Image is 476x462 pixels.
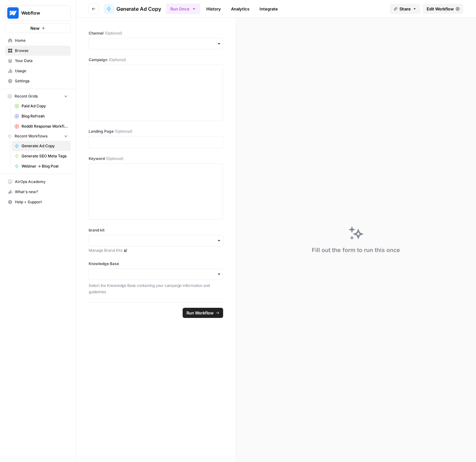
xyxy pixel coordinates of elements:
[30,25,40,31] span: New
[89,57,223,63] label: Campaign
[5,56,71,66] a: Your Data
[166,3,200,14] button: Run Once
[115,129,132,134] span: (Optional)
[15,38,68,43] span: Home
[12,101,71,111] a: Paid Ad Copy
[22,163,68,169] span: Webinar -> Blog Post
[5,177,71,187] a: AirOps Academy
[89,227,223,233] label: brand kit
[256,4,282,14] a: Integrate
[89,248,223,253] a: Manage Brand Kits
[116,5,161,13] span: Generate Ad Copy
[89,261,223,267] label: Knowledge Base
[5,35,71,46] a: Home
[5,187,71,197] button: What's new?
[15,68,68,74] span: Usage
[104,4,161,14] a: Generate Ad Copy
[15,199,68,205] span: Help + Support
[22,153,68,159] span: Generate SEO Meta Tags
[12,121,71,131] a: Reddit Response Workflow Grid
[423,4,463,14] a: Edit Workflow
[5,66,71,76] a: Usage
[390,4,420,14] button: Share
[21,10,59,16] span: Webflow
[15,58,68,64] span: Your Data
[15,133,47,139] span: Recent Workflows
[5,187,70,197] div: What's new?
[22,113,68,119] span: Blog Refresh
[427,6,454,12] span: Edit Workflow
[89,282,223,295] p: Select the Knowledge Base containing your campaign information and guidelines
[12,151,71,161] a: Generate SEO Meta Tags
[22,103,68,109] span: Paid Ad Copy
[5,92,71,101] button: Recent Grids
[89,129,223,134] label: Landing Page
[12,141,71,151] a: Generate Ad Copy
[105,30,122,36] span: (Optional)
[5,46,71,56] a: Browse
[15,93,38,99] span: Recent Grids
[5,131,71,141] button: Recent Workflows
[15,48,68,54] span: Browse
[12,161,71,171] a: Webinar -> Blog Post
[227,4,253,14] a: Analytics
[312,246,400,255] div: Fill out the form to run this once
[5,5,71,21] button: Workspace: Webflow
[22,143,68,149] span: Generate Ad Copy
[203,4,225,14] a: History
[7,7,19,19] img: Webflow Logo
[89,30,223,36] label: Channel
[186,310,214,316] span: Run Workflow
[5,76,71,86] a: Settings
[5,23,71,33] button: New
[12,111,71,121] a: Blog Refresh
[106,156,123,161] span: (Optional)
[15,179,68,185] span: AirOps Academy
[399,6,411,12] span: Share
[183,308,223,318] button: Run Workflow
[89,156,223,161] label: Keyword
[15,78,68,84] span: Settings
[109,57,126,63] span: (Optional)
[22,123,68,129] span: Reddit Response Workflow Grid
[5,197,71,207] button: Help + Support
